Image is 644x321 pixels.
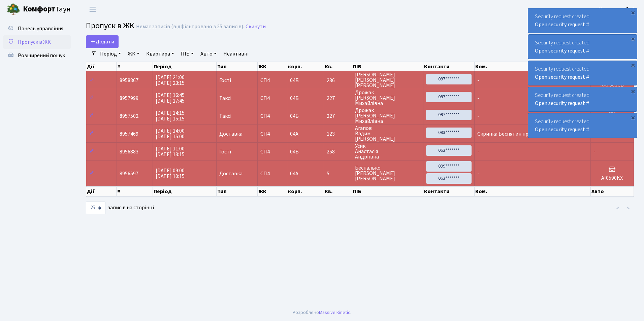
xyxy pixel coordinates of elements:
th: Дії [86,62,117,71]
span: Панель управління [18,25,63,32]
span: [DATE] 14:00 [DATE] 15:00 [156,127,185,140]
div: Security request created [528,113,637,138]
div: Немає записів (відфільтровано з 25 записів). [136,24,244,30]
span: 8958867 [120,77,138,84]
span: Доставка [219,131,243,137]
span: 123 [327,131,349,137]
span: СП4 [260,113,284,119]
span: [DATE] 16:45 [DATE] 17:45 [156,92,185,105]
th: Період [153,62,217,71]
a: Open security request # [535,100,589,107]
a: Open security request # [535,73,589,81]
span: СП4 [260,96,284,101]
div: Security request created [528,35,637,59]
a: Open security request # [535,21,589,28]
img: logo.png [7,3,20,16]
span: - [593,148,595,155]
th: Контакти [423,186,475,197]
th: # [117,62,153,71]
div: Security request created [528,87,637,111]
span: 04Б [290,95,299,102]
span: СП4 [260,131,284,137]
span: 236 [327,78,349,83]
span: Дрожак [PERSON_NAME] Михайлівна [355,90,420,106]
span: 04А [290,170,298,177]
span: Таксі [219,96,231,101]
label: записів на сторінці [86,202,154,214]
th: Контакти [423,62,475,71]
th: Період [153,186,217,197]
b: Консьєрж б. 4. [599,6,636,13]
span: - [477,148,479,155]
th: корп. [287,186,324,197]
a: Розширений пошук [3,49,71,62]
span: [PERSON_NAME] [PERSON_NAME] [PERSON_NAME] [355,72,420,88]
span: СП4 [260,78,284,83]
a: Open security request # [535,126,589,133]
a: ПІБ [178,48,196,60]
th: Тип [217,186,258,197]
a: Неактивні [221,48,251,60]
a: ЖК [125,48,142,60]
span: 227 [327,96,349,101]
a: Панель управління [3,22,71,35]
span: - [477,112,479,120]
th: ПІБ [352,62,423,71]
th: Кв. [324,62,352,71]
span: Таксі [219,113,231,119]
th: Дії [86,186,117,197]
span: 8957469 [120,130,138,138]
span: СП4 [260,149,284,154]
span: 04Б [290,148,299,155]
th: корп. [287,62,324,71]
a: Пропуск в ЖК [3,35,71,49]
a: Скинути [246,24,266,30]
span: [DATE] 11:00 [DATE] 13:15 [156,145,185,158]
span: 04Б [290,112,299,120]
span: Гості [219,149,231,154]
th: Тип [217,62,258,71]
span: СП4 [260,171,284,176]
select: записів на сторінці [86,202,105,214]
a: Консьєрж б. 4. [599,5,636,13]
span: Пропуск в ЖК [18,38,51,46]
th: ЖК [258,186,287,197]
div: × [630,35,636,42]
a: Авто [198,48,219,60]
span: Додати [90,38,114,45]
div: Security request created [528,8,637,33]
span: Дрожак [PERSON_NAME] Михайлівна [355,108,420,124]
span: 8956883 [120,148,138,155]
div: × [630,9,636,16]
span: - [477,77,479,84]
th: Ком. [475,62,591,71]
span: - [477,95,479,102]
th: # [117,186,153,197]
a: Massive Kinetic [319,309,350,316]
h5: AI0590KX [593,175,631,181]
span: Беспалько [PERSON_NAME] [PERSON_NAME] [355,165,420,181]
span: 8957999 [120,95,138,102]
div: × [630,62,636,68]
th: Ком. [475,186,591,197]
div: Розроблено . [293,309,351,316]
span: 8957502 [120,112,138,120]
a: Період [97,48,124,60]
span: [DATE] 09:00 [DATE] 10:15 [156,167,185,180]
a: Open security request # [535,47,589,55]
span: Скрипка Беспятин пропустити [477,130,551,138]
span: Таун [23,4,71,15]
span: 8956597 [120,170,138,177]
span: [DATE] 14:15 [DATE] 15:15 [156,109,185,122]
div: × [630,114,636,121]
span: Агапов Вадим [PERSON_NAME] [355,126,420,142]
a: Додати [86,35,119,48]
a: Квартира [143,48,177,60]
th: ПІБ [352,186,423,197]
span: Гості [219,78,231,83]
span: Пропуск в ЖК [86,20,134,32]
button: Переключити навігацію [84,4,101,15]
b: Комфорт [23,4,55,14]
span: [DATE] 21:00 [DATE] 23:15 [156,74,185,87]
span: Розширений пошук [18,52,65,59]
